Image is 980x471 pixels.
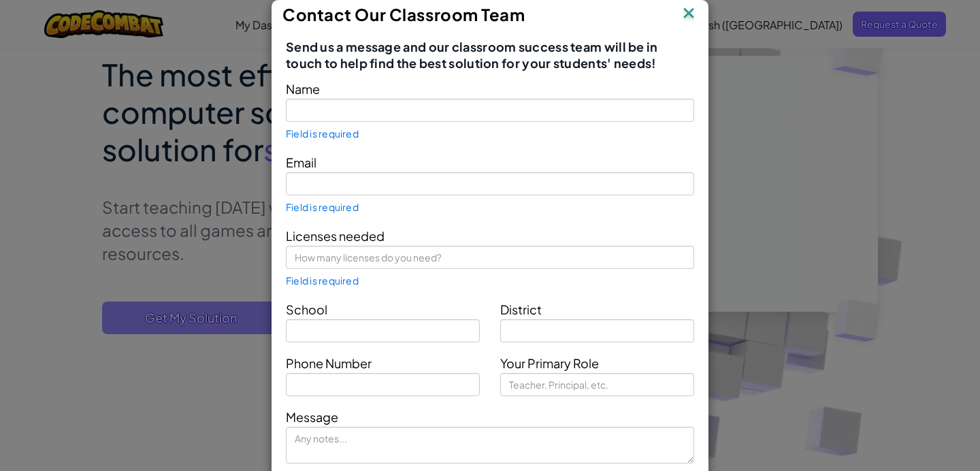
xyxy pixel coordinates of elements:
span: Name [286,81,320,97]
span: School [286,302,327,317]
span: Email [286,155,316,170]
input: Teacher, Principal, etc. [500,373,694,396]
span: Message [286,409,338,425]
img: IconClose.svg [680,4,698,25]
span: District [500,302,542,317]
span: Field is required [286,201,359,212]
span: Contact Our Classroom Team [282,4,525,25]
input: How many licenses do you need? [286,246,694,269]
span: Send us a message and our classroom success team will be in touch to help find the best solution ... [286,39,694,71]
span: Phone Number [286,355,372,371]
span: Field is required [286,128,359,139]
span: Your Primary Role [500,355,599,371]
span: Field is required [286,275,359,286]
span: Licenses needed [286,228,385,244]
